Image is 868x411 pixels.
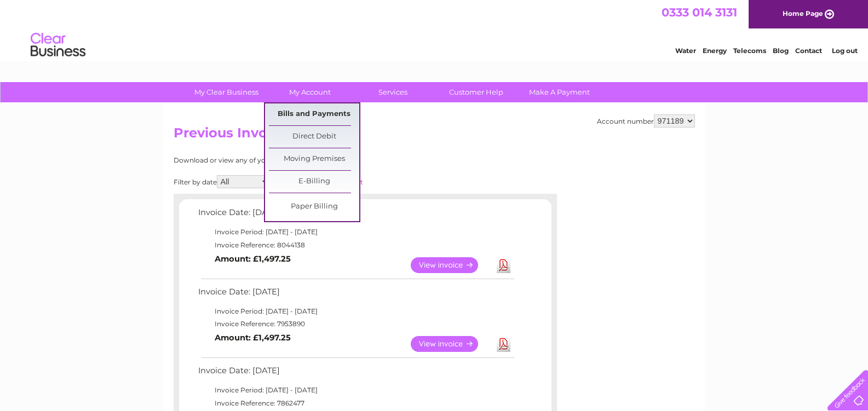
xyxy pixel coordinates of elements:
td: Invoice Period: [DATE] - [DATE] [196,384,516,397]
div: Download or view any of your previous invoices below. [174,157,461,164]
td: Invoice Date: [DATE] [196,205,516,225]
a: 0333 014 3131 [662,5,737,19]
h2: Previous Invoices [174,125,695,146]
a: My Clear Business [181,82,272,102]
td: Invoice Date: [DATE] [196,363,516,384]
a: Download [497,336,510,352]
a: Services [348,82,438,102]
a: Energy [703,47,727,55]
a: E-Billing [269,171,359,193]
a: Log out [832,47,858,55]
a: Download [497,257,510,273]
td: Invoice Period: [DATE] - [DATE] [196,305,516,318]
img: logo.png [30,28,86,62]
a: Moving Premises [269,148,359,170]
td: Invoice Reference: 7862477 [196,397,516,410]
a: Water [675,47,696,55]
a: Telecoms [733,47,766,55]
a: Paper Billing [269,196,359,218]
a: My Account [265,82,355,102]
td: Invoice Period: [DATE] - [DATE] [196,225,516,239]
b: Amount: £1,497.25 [215,333,291,343]
td: Invoice Reference: 8044138 [196,239,516,252]
a: Bills and Payments [269,103,359,125]
td: Invoice Date: [DATE] [196,285,516,305]
div: Clear Business is a trading name of Verastar Limited (registered in [GEOGRAPHIC_DATA] No. 3667643... [176,6,693,53]
a: Make A Payment [514,82,605,102]
div: Filter by date [174,175,461,188]
a: View [411,257,491,273]
a: Customer Help [431,82,521,102]
td: Invoice Reference: 7953890 [196,317,516,331]
a: Contact [795,47,822,55]
div: Account number [597,114,695,128]
a: Blog [773,47,789,55]
a: Direct Debit [269,126,359,148]
b: Amount: £1,497.25 [215,254,291,264]
a: View [411,336,491,352]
